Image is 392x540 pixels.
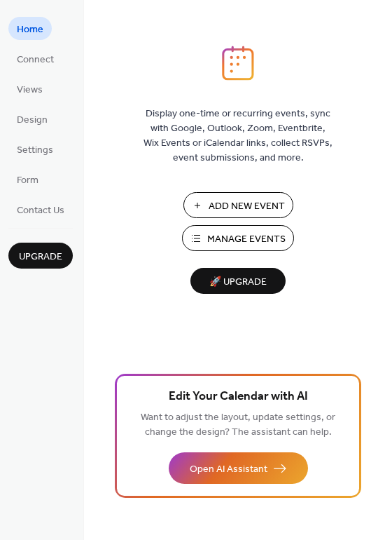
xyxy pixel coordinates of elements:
[222,46,254,81] img: logo_icon.svg
[190,268,286,294] button: 🚀 Upgrade
[8,17,52,40] a: Home
[17,173,38,188] span: Form
[209,199,285,214] span: Add New Event
[199,273,277,292] span: 🚀 Upgrade
[141,408,335,442] span: Want to adjust the layout, update settings, or change the design? The assistant can help.
[17,203,64,218] span: Contact Us
[17,83,43,97] span: Views
[17,113,48,128] span: Design
[207,232,286,247] span: Manage Events
[190,462,267,477] span: Open AI Assistant
[8,47,62,70] a: Connect
[8,243,73,269] button: Upgrade
[17,143,53,158] span: Settings
[17,53,54,67] span: Connect
[169,452,308,484] button: Open AI Assistant
[182,225,294,251] button: Manage Events
[8,168,47,191] a: Form
[183,192,293,218] button: Add New Event
[8,77,51,100] a: Views
[19,250,62,264] span: Upgrade
[169,387,308,407] span: Edit Your Calendar with AI
[8,107,56,130] a: Design
[8,198,73,221] a: Contact Us
[8,137,62,161] a: Settings
[143,107,332,166] span: Display one-time or recurring events, sync with Google, Outlook, Zoom, Eventbrite, Wix Events or ...
[17,22,43,37] span: Home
